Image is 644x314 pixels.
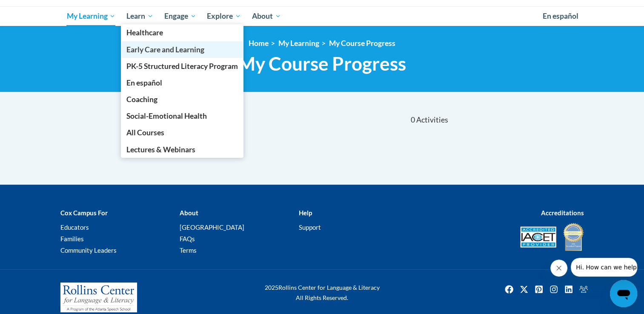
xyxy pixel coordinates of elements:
[126,95,157,104] span: Coaching
[61,6,121,26] a: My Learning
[121,6,159,26] a: Learn
[517,283,531,296] a: Twitter
[179,235,195,243] a: FAQs
[563,222,584,252] img: IDA® Accredited
[537,7,584,25] a: En español
[577,283,590,296] a: Facebook Group
[201,6,246,26] a: Explore
[179,246,196,254] a: Terms
[60,223,89,231] a: Educators
[562,283,575,296] a: Linkedin
[121,108,243,124] a: Social-Emotional Health
[547,283,561,296] img: Instagram icon
[532,283,546,296] img: Pinterest icon
[577,283,590,296] img: Facebook group icon
[60,235,84,243] a: Families
[562,283,575,296] img: LinkedIn icon
[121,91,243,108] a: Coaching
[571,258,637,277] iframe: Message from company
[121,58,243,74] a: PK-5 Structured Literacy Program
[520,226,556,248] img: Accredited IACET® Provider
[164,11,196,21] span: Engage
[121,124,243,141] a: All Courses
[54,6,590,26] div: Main menu
[126,28,163,37] span: Healthcare
[207,11,241,21] span: Explore
[502,283,516,296] img: Facebook icon
[550,260,567,277] iframe: Close message
[126,11,153,21] span: Learn
[610,280,637,307] iframe: Button to launch messaging window
[233,283,412,303] div: Rollins Center for Language & Literacy All Rights Reserved.
[298,209,312,217] b: Help
[543,11,578,20] span: En español
[278,39,319,48] a: My Learning
[532,283,546,296] a: Pinterest
[126,111,207,120] span: Social-Emotional Health
[502,283,516,296] a: Facebook
[60,209,108,217] b: Cox Campus For
[416,115,448,125] span: Activities
[121,74,243,91] a: En español
[179,223,244,231] a: [GEOGRAPHIC_DATA]
[60,283,137,312] img: Rollins Center for Language & Literacy - A Program of the Atlanta Speech School
[179,209,198,217] b: About
[329,39,395,48] a: My Course Progress
[121,41,243,58] a: Early Care and Learning
[121,141,243,158] a: Lectures & Webinars
[5,6,69,13] span: Hi. How can we help?
[541,209,584,217] b: Accreditations
[246,6,286,26] a: About
[159,6,202,26] a: Engage
[60,246,117,254] a: Community Leaders
[410,115,415,125] span: 0
[249,39,269,48] a: Home
[126,145,195,154] span: Lectures & Webinars
[126,78,162,87] span: En español
[517,283,531,296] img: Twitter icon
[252,11,281,21] span: About
[238,52,406,75] span: My Course Progress
[126,62,238,71] span: PK-5 Structured Literacy Program
[126,45,204,54] span: Early Care and Learning
[66,11,115,21] span: My Learning
[547,283,561,296] a: Instagram
[298,223,321,231] a: Support
[265,284,278,291] span: 2025
[121,24,243,41] a: Healthcare
[126,128,164,137] span: All Courses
